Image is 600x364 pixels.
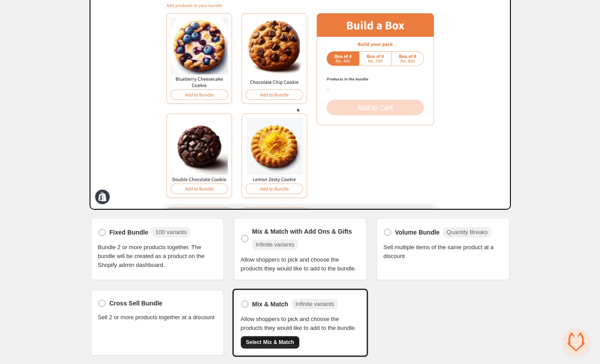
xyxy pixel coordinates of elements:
[295,301,334,307] span: Infinite variants
[256,241,294,248] span: Infinite variants
[563,329,589,355] a: Open chat
[395,228,440,237] span: Volume Bundle
[447,229,488,235] span: Quantity Breaks
[241,336,300,348] button: Select Mix & Match
[98,243,217,270] span: Bundle 2 or more products together. The bundle will be created as a product on the Shopify admin ...
[110,299,163,308] span: Cross Sell Bundle
[241,315,360,333] span: Allow shoppers to pick and choose the products they would like to add to the bundle.
[384,243,502,261] span: Sell multiple items of the same product at a discount
[241,255,360,273] span: Allow shoppers to pick and choose the products they would like to add to the bundle.
[252,227,352,236] span: Mix & Match with Add Ons & Gifts
[246,339,294,346] span: Select Mix & Match
[155,229,187,235] span: 100 variants
[252,300,289,309] span: Mix & Match
[98,313,215,322] span: Sell 2 or more products together at a discount
[110,228,149,237] span: Fixed Bundle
